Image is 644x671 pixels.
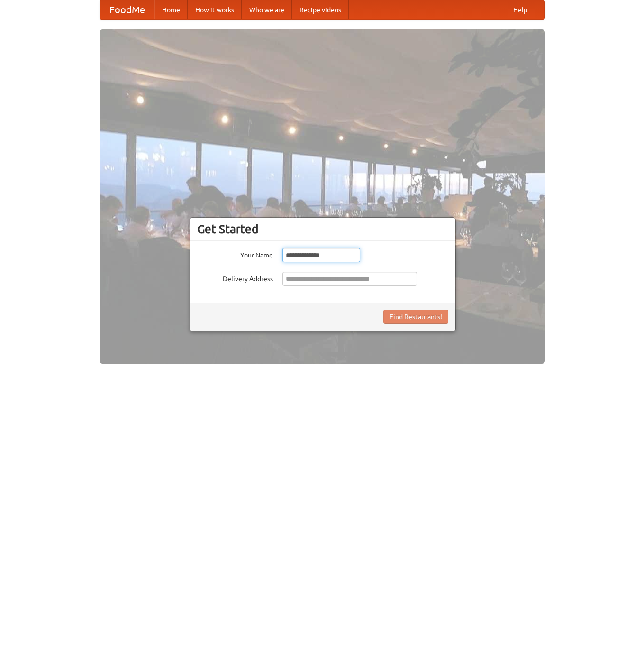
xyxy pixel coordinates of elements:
[242,0,292,19] a: Who we are
[197,272,273,284] label: Delivery Address
[100,0,154,19] a: FoodMe
[188,0,242,19] a: How it works
[154,0,188,19] a: Home
[292,0,349,19] a: Recipe videos
[197,222,448,236] h3: Get Started
[506,0,535,19] a: Help
[197,248,273,260] label: Your Name
[383,310,448,324] button: Find Restaurants!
